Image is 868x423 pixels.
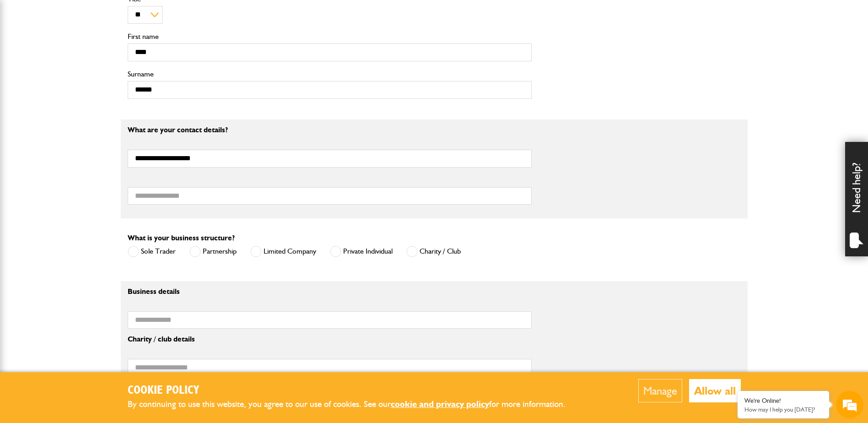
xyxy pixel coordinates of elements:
[12,139,167,159] input: Enter your phone number
[744,397,822,405] div: We're Online!
[128,336,532,343] p: Charity / club details
[128,70,532,78] label: Surname
[391,399,489,409] a: cookie and privacy policy
[150,5,172,27] div: Minimize live chat window
[16,51,38,64] img: d_20077148190_company_1631870298795_20077148190
[12,85,167,105] input: Enter your last name
[638,379,682,402] button: Manage
[124,282,166,294] em: Start Chat
[250,246,316,257] label: Limited Company
[406,246,461,257] label: Charity / Club
[128,33,532,40] label: First name
[128,288,532,295] p: Business details
[12,166,167,274] textarea: Type your message and hit 'Enter'
[189,246,237,257] label: Partnership
[128,246,176,257] label: Sole Trader
[845,142,868,256] div: Need help?
[128,234,235,242] label: What is your business structure?
[128,126,532,134] p: What are your contact details?
[689,379,741,402] button: Allow all
[128,397,581,412] p: By continuing to use this website, you agree to our use of cookies. See our for more information.
[12,112,167,132] input: Enter your email address
[744,406,822,413] p: How may I help you today?
[48,51,154,63] div: Chat with us now
[330,246,393,257] label: Private Individual
[128,384,581,398] h2: Cookie Policy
